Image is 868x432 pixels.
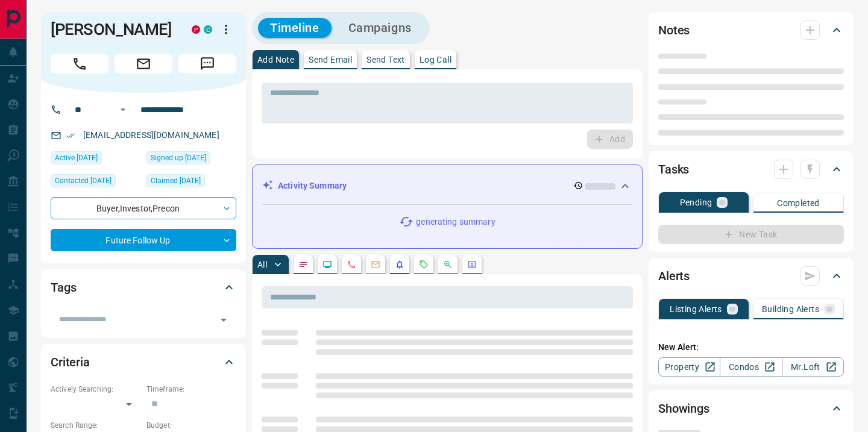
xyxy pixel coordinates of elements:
[762,305,819,313] p: Building Alerts
[467,260,477,269] svg: Agent Actions
[720,357,782,377] a: Condos
[366,55,405,64] p: Send Text
[146,174,236,191] div: Sat Mar 02 2024
[298,260,308,269] svg: Notes
[680,198,712,207] p: Pending
[258,18,332,38] button: Timeline
[658,20,690,40] h2: Notes
[420,55,451,64] p: Log Call
[309,55,352,64] p: Send Email
[658,16,844,45] div: Notes
[278,180,347,192] p: Activity Summary
[192,25,200,34] div: property.ca
[658,160,689,179] h2: Tasks
[51,384,140,395] p: Actively Searching:
[51,151,140,168] div: Mon Oct 13 2025
[371,260,380,269] svg: Emails
[416,216,495,228] p: generating summary
[215,311,232,328] button: Open
[336,18,424,38] button: Campaigns
[658,155,844,184] div: Tasks
[51,229,236,251] div: Future Follow Up
[670,305,722,313] p: Listing Alerts
[51,420,140,431] p: Search Range:
[257,55,294,64] p: Add Note
[116,102,130,117] button: Open
[51,197,236,219] div: Buyer , Investor , Precon
[151,175,201,187] span: Claimed [DATE]
[66,131,75,140] svg: Email Verified
[347,260,356,269] svg: Calls
[658,357,720,377] a: Property
[146,384,236,395] p: Timeframe:
[146,151,236,168] div: Mon Oct 23 2017
[55,152,98,164] span: Active [DATE]
[322,260,332,269] svg: Lead Browsing Activity
[51,273,236,302] div: Tags
[51,352,90,372] h2: Criteria
[658,394,844,423] div: Showings
[51,278,76,297] h2: Tags
[146,420,236,431] p: Budget:
[782,357,844,377] a: Mr.Loft
[51,54,108,74] span: Call
[178,54,236,74] span: Message
[658,341,844,354] p: New Alert:
[395,260,404,269] svg: Listing Alerts
[443,260,453,269] svg: Opportunities
[658,266,690,286] h2: Alerts
[204,25,212,34] div: condos.ca
[83,130,219,140] a: [EMAIL_ADDRESS][DOMAIN_NAME]
[151,152,206,164] span: Signed up [DATE]
[262,175,632,197] div: Activity Summary
[51,348,236,377] div: Criteria
[419,260,429,269] svg: Requests
[51,174,140,191] div: Tue Jul 08 2025
[115,54,172,74] span: Email
[658,261,844,290] div: Alerts
[658,399,709,418] h2: Showings
[777,199,820,207] p: Completed
[51,20,174,39] h1: [PERSON_NAME]
[55,175,112,187] span: Contacted [DATE]
[257,260,267,269] p: All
